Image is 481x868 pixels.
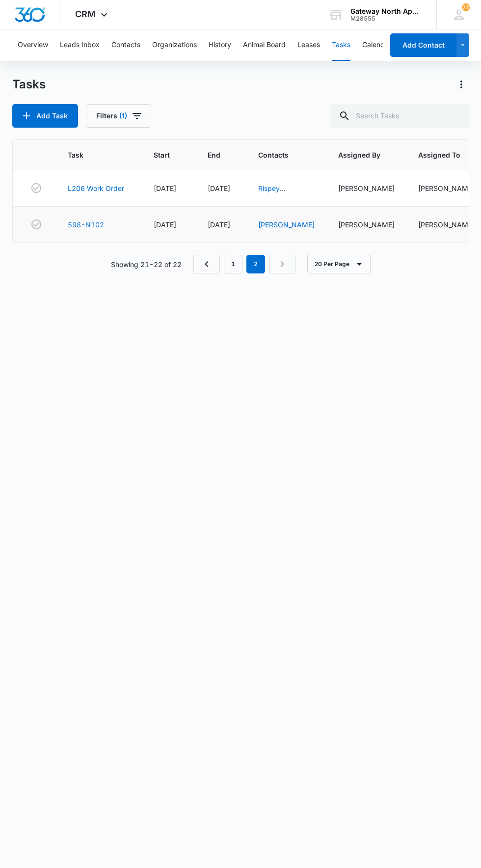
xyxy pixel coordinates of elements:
button: Leases [297,29,320,61]
button: Add Task [12,104,78,128]
em: 2 [246,255,265,273]
span: Contacts [258,150,300,160]
button: 20 Per Page [307,255,371,273]
span: [DATE] [154,184,176,192]
a: [PERSON_NAME] [258,220,315,229]
span: Start [154,150,170,160]
span: Assigned To [418,150,460,160]
button: Actions [454,77,469,92]
a: Rispey [PERSON_NAME] [258,184,315,203]
span: CRM [75,9,96,19]
span: Assigned By [338,150,380,160]
a: 598-N102 [68,219,104,230]
span: [DATE] [208,184,230,192]
button: History [209,29,231,61]
div: notifications count [462,3,470,11]
div: account name [350,7,422,15]
button: Contacts [111,29,140,61]
div: account id [350,15,422,22]
span: End [208,150,220,160]
button: Calendar [362,29,391,61]
button: Organizations [152,29,197,61]
div: [PERSON_NAME] [338,219,395,230]
p: Showing 21-22 of 22 [111,259,182,270]
button: Leads Inbox [60,29,100,61]
nav: Pagination [193,255,295,273]
div: [PERSON_NAME] [418,219,475,230]
div: [PERSON_NAME] [338,183,395,193]
a: Previous Page [193,255,220,273]
input: Search Tasks [331,104,469,128]
span: (1) [119,112,127,119]
button: Filters(1) [86,104,151,128]
span: 22 [462,3,470,11]
button: Overview [18,29,48,61]
h1: Tasks [12,77,46,92]
a: Page 1 [224,255,242,273]
span: [DATE] [154,220,176,229]
a: L206 Work Order [68,183,124,193]
div: [PERSON_NAME] [418,183,475,193]
button: Animal Board [243,29,286,61]
span: Task [68,150,116,160]
button: Tasks [332,29,350,61]
button: Add Contact [390,33,456,57]
span: [DATE] [208,220,230,229]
